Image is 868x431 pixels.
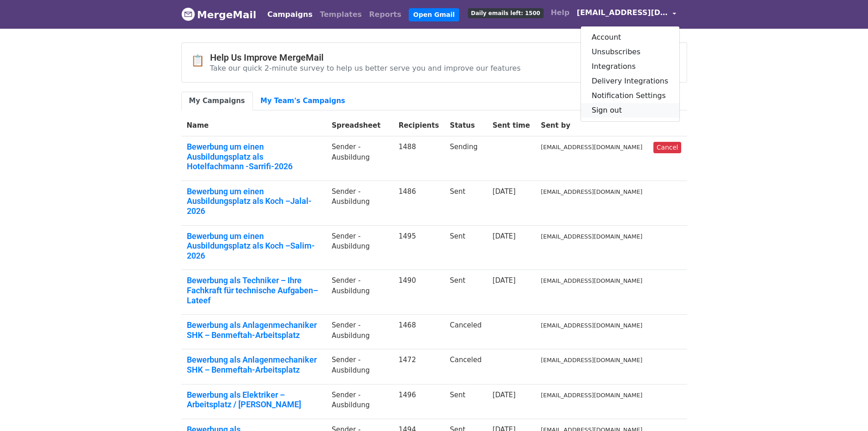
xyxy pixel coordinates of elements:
[541,322,642,329] small: [EMAIL_ADDRESS][DOMAIN_NAME]
[541,188,642,195] small: [EMAIL_ADDRESS][DOMAIN_NAME]
[581,103,679,118] a: Sign out
[493,232,516,240] a: [DATE]
[444,225,487,270] td: Sent
[253,92,353,110] a: My Team's Campaigns
[393,181,445,225] td: 1486
[541,392,642,399] small: [EMAIL_ADDRESS][DOMAIN_NAME]
[181,7,195,21] img: MergeMail logo
[581,74,679,88] a: Delivery Integrations
[326,225,393,270] td: Sender -Ausbildung
[464,4,547,22] a: Daily emails left: 1500
[547,4,573,22] a: Help
[409,8,459,21] a: Open Gmail
[541,144,642,151] small: [EMAIL_ADDRESS][DOMAIN_NAME]
[181,5,257,24] a: MergeMail
[653,142,681,153] a: Cancel
[493,187,516,196] a: [DATE]
[187,320,321,340] a: Bewerbung als Anlagenmechaniker SHK – Benmeftah-Arbeitsplatz
[580,26,680,122] div: [EMAIL_ADDRESS][DOMAIN_NAME]
[444,349,487,384] td: Canceled
[264,5,316,24] a: Campaigns
[393,115,445,136] th: Recipients
[191,54,210,68] span: 📋
[577,7,668,18] span: [EMAIL_ADDRESS][DOMAIN_NAME]
[393,136,445,181] td: 1488
[393,315,445,349] td: 1468
[393,270,445,315] td: 1490
[444,115,487,136] th: Status
[326,384,393,419] td: Sender -Ausbildung
[326,181,393,225] td: Sender -Ausbildung
[187,355,321,374] a: Bewerbung als Anlagenmechaniker SHK – Benmeftah-Arbeitsplatz
[444,136,487,181] td: Sending
[487,115,535,136] th: Sent time
[187,390,321,410] a: Bewerbung als Elektriker – Arbeitsplatz / [PERSON_NAME]
[444,315,487,349] td: Canceled
[581,88,679,103] a: Notification Settings
[581,45,679,59] a: Unsubscribes
[822,387,868,431] div: Chat-Widget
[365,5,405,24] a: Reports
[822,387,868,431] iframe: Chat Widget
[326,115,393,136] th: Spreadsheet
[393,384,445,419] td: 1496
[535,115,648,136] th: Sent by
[393,225,445,270] td: 1495
[444,384,487,419] td: Sent
[181,115,326,136] th: Name
[581,59,679,74] a: Integrations
[393,349,445,384] td: 1472
[187,187,321,216] a: Bewerbung um einen Ausbildungsplatz als Koch –Jalal-2026
[187,275,321,305] a: Bewerbung als Techniker – Ihre Fachkraft für technische Aufgaben– Lateef
[444,181,487,225] td: Sent
[493,276,516,285] a: [DATE]
[444,270,487,315] td: Sent
[187,142,321,171] a: Bewerbung um einen Ausbildungsplatz als Hotelfachmann -Sarrifi-2026
[541,277,642,284] small: [EMAIL_ADDRESS][DOMAIN_NAME]
[210,52,521,63] h4: Help Us Improve MergeMail
[468,8,544,18] span: Daily emails left: 1500
[326,270,393,315] td: Sender -Ausbildung
[493,391,516,399] a: [DATE]
[541,233,642,240] small: [EMAIL_ADDRESS][DOMAIN_NAME]
[326,136,393,181] td: Sender -Ausbildung
[326,349,393,384] td: Sender -Ausbildung
[187,231,321,261] a: Bewerbung um einen Ausbildungsplatz als Koch –Salim-2026
[181,92,253,110] a: My Campaigns
[316,5,365,24] a: Templates
[581,30,679,45] a: Account
[541,357,642,363] small: [EMAIL_ADDRESS][DOMAIN_NAME]
[326,315,393,349] td: Sender -Ausbildung
[210,63,521,73] p: Take our quick 2-minute survey to help us better serve you and improve our features
[573,4,680,25] a: [EMAIL_ADDRESS][DOMAIN_NAME]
